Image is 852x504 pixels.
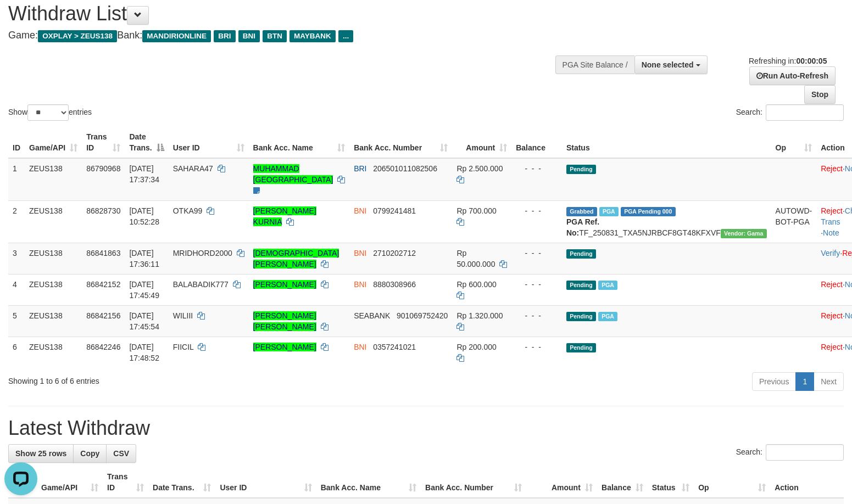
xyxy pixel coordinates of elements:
[373,280,416,289] span: Copy 8880308966 to clipboard
[516,248,558,259] div: - - -
[253,249,339,268] a: [DEMOGRAPHIC_DATA][PERSON_NAME]
[86,343,120,351] span: 86842246
[721,229,767,238] span: Vendor URL: https://trx31.1velocity.biz
[354,311,390,320] span: SEABANK
[599,207,619,216] span: Marked by aafsreyleap
[8,3,557,25] h1: Withdraw List
[642,60,694,69] span: None selected
[749,66,836,85] a: Run Auto-Refresh
[373,343,416,351] span: Copy 0357241021 to clipboard
[766,104,844,121] input: Search:
[173,311,193,320] span: WILIII
[253,206,316,226] a: [PERSON_NAME] KURNIA
[456,206,496,215] span: Rp 700.000
[25,274,82,305] td: ZEUS138
[338,30,353,42] span: ...
[249,127,350,158] th: Bank Acc. Name: activate to sort column ascending
[354,280,366,289] span: BNI
[421,467,526,498] th: Bank Acc. Number: activate to sort column ascending
[736,444,844,461] label: Search:
[456,280,496,289] span: Rp 600.000
[456,311,503,320] span: Rp 1.320.000
[555,55,634,74] div: PGA Site Balance /
[349,127,452,158] th: Bank Acc. Number: activate to sort column ascending
[25,337,82,368] td: ZEUS138
[8,104,92,121] label: Show entries
[129,164,159,184] span: [DATE] 17:37:34
[173,343,194,351] span: FIICIL
[4,4,37,37] button: Open LiveChat chat widget
[82,127,125,158] th: Trans ID: activate to sort column ascending
[113,449,129,458] span: CSV
[129,311,159,331] span: [DATE] 17:45:54
[253,343,316,351] a: [PERSON_NAME]
[8,444,74,463] a: Show 25 rows
[8,417,844,439] h1: Latest Withdraw
[634,55,708,74] button: None selected
[821,280,843,289] a: Reject
[823,228,839,237] a: Note
[354,164,366,173] span: BRI
[15,449,66,458] span: Show 25 rows
[38,30,117,42] span: OXPLAY > ZEUS138
[289,30,336,42] span: MAYBANK
[598,312,617,321] span: Marked by aafRornrotha
[142,30,211,42] span: MANDIRIONLINE
[736,104,844,121] label: Search:
[8,200,25,243] td: 2
[8,243,25,274] td: 3
[103,467,148,498] th: Trans ID: activate to sort column ascending
[566,207,597,216] span: Grabbed
[562,127,771,158] th: Status
[354,249,366,257] span: BNI
[215,467,316,498] th: User ID: activate to sort column ascending
[373,164,437,173] span: Copy 206501011082506 to clipboard
[25,158,82,201] td: ZEUS138
[566,217,599,237] b: PGA Ref. No:
[821,206,843,215] a: Reject
[821,311,843,320] a: Reject
[354,343,366,351] span: BNI
[25,127,82,158] th: Game/API: activate to sort column ascending
[173,280,229,289] span: BALABADIK777
[8,158,25,201] td: 1
[621,207,676,216] span: PGA Pending
[796,57,827,65] strong: 00:00:05
[25,200,82,243] td: ZEUS138
[86,206,120,215] span: 86828730
[526,467,597,498] th: Amount: activate to sort column ascending
[566,343,596,352] span: Pending
[516,341,558,352] div: - - -
[173,249,232,257] span: MRIDHORD2000
[566,281,596,290] span: Pending
[148,467,215,498] th: Date Trans.: activate to sort column ascending
[749,57,827,65] span: Refreshing in:
[770,467,844,498] th: Action
[86,164,120,173] span: 86790968
[253,280,316,289] a: [PERSON_NAME]
[27,104,69,121] select: Showentries
[516,279,558,290] div: - - -
[25,305,82,337] td: ZEUS138
[694,467,770,498] th: Op: activate to sort column ascending
[86,280,120,289] span: 86842152
[456,343,496,351] span: Rp 200.000
[566,165,596,174] span: Pending
[456,249,495,268] span: Rp 50.000.000
[373,206,416,215] span: Copy 0799241481 to clipboard
[263,30,287,42] span: BTN
[648,467,694,498] th: Status: activate to sort column ascending
[821,249,840,257] a: Verify
[129,249,159,268] span: [DATE] 17:36:11
[73,444,107,463] a: Copy
[597,467,648,498] th: Balance: activate to sort column ascending
[804,85,836,104] a: Stop
[821,164,843,173] a: Reject
[253,164,333,184] a: MUHAMMAD [GEOGRAPHIC_DATA]
[37,467,103,498] th: Game/API: activate to sort column ascending
[316,467,421,498] th: Bank Acc. Name: activate to sort column ascending
[173,206,203,215] span: OTKA99
[354,206,366,215] span: BNI
[125,127,168,158] th: Date Trans.: activate to sort column descending
[516,163,558,174] div: - - -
